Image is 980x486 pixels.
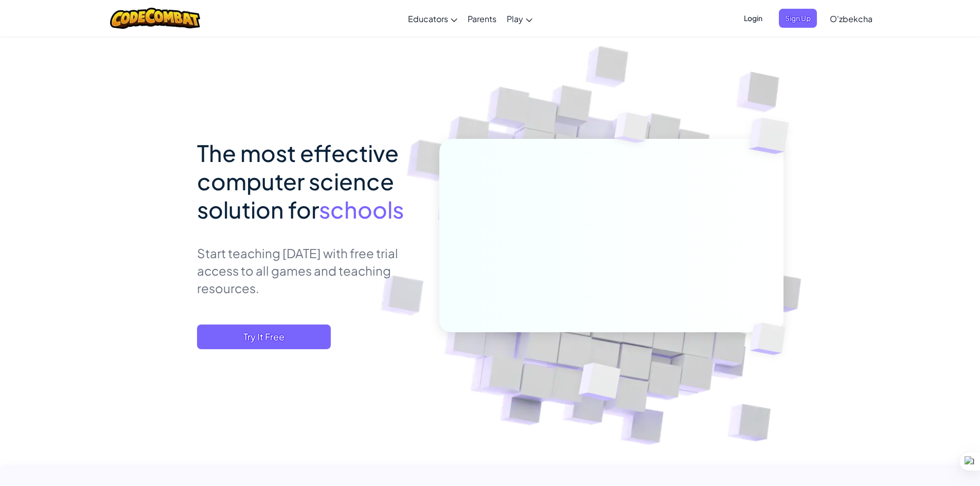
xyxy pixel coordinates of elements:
[507,13,523,24] span: Play
[197,138,399,224] span: The most effective computer science solution for
[197,244,424,297] p: Start teaching [DATE] with free trial access to all games and teaching resources.
[830,13,872,24] span: O'zbekcha
[502,5,538,32] a: Play
[825,5,878,32] a: O'zbekcha
[553,341,645,426] img: Overlap cubes
[319,195,404,224] span: schools
[408,13,448,24] span: Educators
[728,93,817,179] img: Overlap cubes
[595,92,669,169] img: Overlap cubes
[462,5,502,32] a: Parents
[197,325,331,349] button: Try It Free
[738,9,769,28] button: Login
[733,301,810,376] img: Overlap cubes
[403,5,462,32] a: Educators
[779,9,817,28] button: Sign Up
[110,8,200,29] img: CodeCombat logo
